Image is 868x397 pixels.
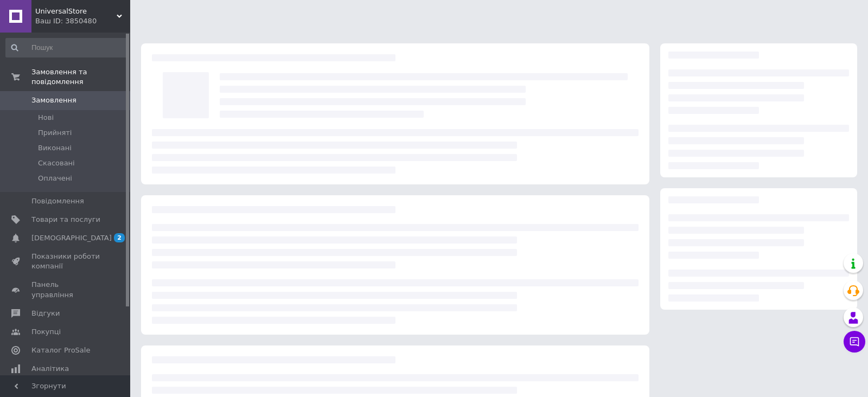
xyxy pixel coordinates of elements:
[31,364,69,374] span: Аналітика
[31,67,130,87] span: Замовлення та повідомлення
[38,143,72,153] span: Виконані
[35,7,117,16] span: UniversalStore
[844,331,865,353] button: Чат з покупцем
[38,174,72,183] span: Оплачені
[38,128,72,138] span: Прийняті
[5,38,128,57] input: Пошук
[31,345,90,355] span: Каталог ProSale
[31,215,100,225] span: Товари та послуги
[31,309,60,318] span: Відгуки
[31,95,76,105] span: Замовлення
[114,233,125,242] span: 2
[38,158,75,168] span: Скасовані
[31,280,100,299] span: Панель управління
[31,196,84,206] span: Повідомлення
[35,16,130,26] div: Ваш ID: 3850480
[31,327,61,337] span: Покупці
[31,252,100,271] span: Показники роботи компанії
[38,113,54,123] span: Нові
[31,233,112,243] span: [DEMOGRAPHIC_DATA]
